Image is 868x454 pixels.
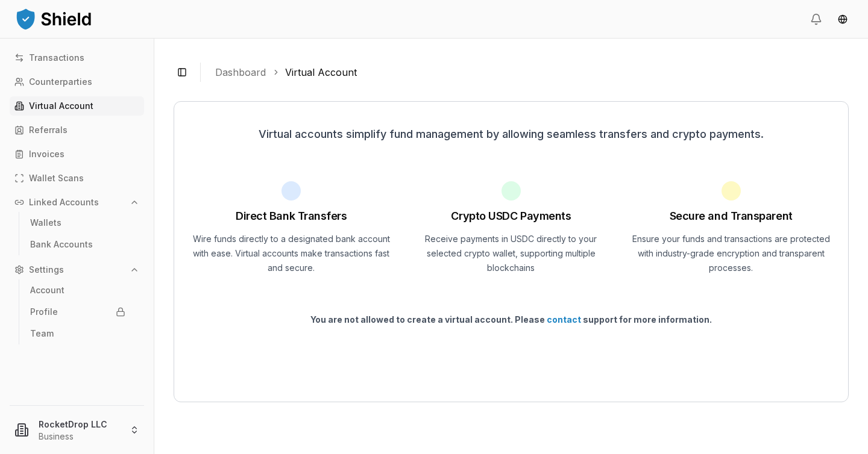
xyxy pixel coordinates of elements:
a: Wallet Scans [10,169,144,188]
p: Virtual accounts simplify fund management by allowing seamless transfers and crypto payments. [189,126,834,143]
p: Counterparties [29,78,92,86]
a: Profile [25,302,130,322]
a: Dashboard [215,65,266,79]
h1: Crypto USDC Payments [451,208,571,225]
h1: Secure and Transparent [670,208,793,225]
a: Transactions [10,48,144,67]
a: Referrals [10,120,144,140]
p: Bank Accounts [30,240,93,249]
a: Virtual Account [285,65,357,79]
a: Virtual Account [10,96,144,116]
a: Invoices [10,145,144,164]
p: Invoices [29,150,64,158]
a: Wallets [25,213,130,232]
p: Team [30,329,54,338]
button: RocketDrop LLCBusiness [5,411,149,449]
a: Counterparties [10,72,144,92]
h1: Direct Bank Transfers [236,208,347,225]
p: Ensure your funds and transactions are protected with industry-grade encryption and transparent p... [628,232,834,275]
p: Settings [29,266,64,274]
p: Wire funds directly to a designated bank account with ease. Virtual accounts make transactions fa... [189,232,394,275]
p: Transactions [29,54,84,62]
p: Business [39,431,120,443]
p: RocketDrop LLC [39,418,120,431]
p: Account [30,286,64,294]
a: Team [25,324,130,343]
nav: breadcrumb [215,65,839,79]
p: Virtual Account [29,102,93,110]
a: Bank Accounts [25,235,130,254]
img: ShieldPay Logo [14,7,93,31]
span: You are not allowed to create a virtual account. Please [310,314,547,325]
p: Receive payments in USDC directly to your selected crypto wallet, supporting multiple blockchains [409,232,614,275]
a: Account [25,281,130,300]
button: Settings [10,260,144,279]
p: Wallet Scans [29,174,84,182]
p: Profile [30,308,58,316]
a: contact [547,314,581,325]
span: support for more information. [581,314,712,325]
button: Linked Accounts [10,193,144,212]
p: Linked Accounts [29,198,99,207]
p: Wallets [30,219,61,227]
p: Referrals [29,126,68,134]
